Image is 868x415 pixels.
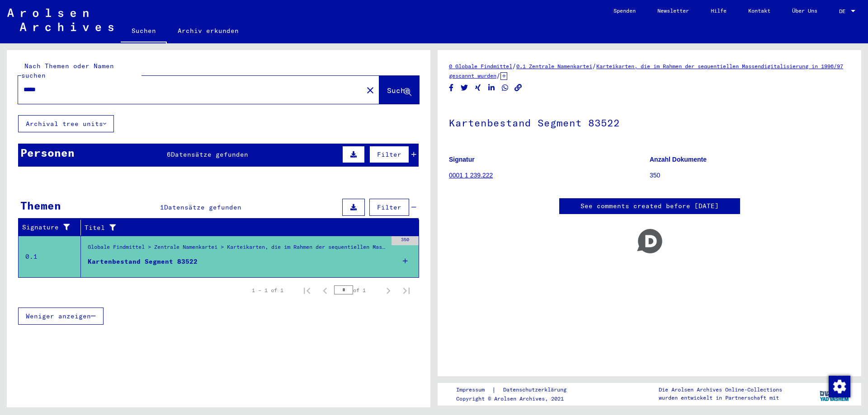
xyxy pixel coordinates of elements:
span: Filter [377,150,401,159]
img: yv_logo.png [818,382,852,405]
span: / [592,62,596,70]
button: Suche [379,76,419,104]
p: Die Arolsen Archives Online-Collections [659,386,782,394]
p: wurden entwickelt in Partnerschaft mit [659,394,782,402]
b: Anzahl Dokumente [650,156,707,163]
p: 350 [650,171,850,180]
a: 0.1 Zentrale Namenkartei [516,63,592,70]
button: Copy link [514,82,523,93]
span: DE [839,8,849,14]
button: Archival tree units [18,115,114,132]
a: Karteikarten, die im Rahmen der sequentiellen Massendigitalisierung in 1996/97 gescannt wurden [449,63,843,79]
span: Suche [387,86,410,95]
button: Last page [397,281,415,299]
button: First page [298,281,316,299]
button: Filter [369,146,409,163]
button: Filter [369,199,409,216]
button: Weniger anzeigen [18,308,104,325]
h1: Kartenbestand Segment 83522 [449,102,850,142]
span: Datensätze gefunden [171,150,248,159]
a: 0001 1 239.222 [449,172,493,179]
button: Share on Facebook [447,82,456,93]
button: Share on Xing [473,82,483,93]
button: Clear [361,81,379,99]
span: Weniger anzeigen [26,312,91,320]
div: Globale Findmittel > Zentrale Namenkartei > Karteikarten, die im Rahmen der sequentiellen Massend... [88,243,387,256]
div: Signature [22,223,74,232]
button: Next page [379,281,397,299]
button: Share on WhatsApp [500,82,510,93]
div: Kartenbestand Segment 83522 [88,257,198,266]
div: Titel [85,223,401,233]
div: Personen [20,145,75,161]
a: 0 Globale Findmittel [449,63,512,70]
mat-label: Nach Themen oder Namen suchen [21,62,114,79]
p: Copyright © Arolsen Archives, 2021 [456,395,577,403]
button: Share on Twitter [460,82,469,93]
span: / [496,71,500,79]
a: Datenschutzerklärung [496,385,577,395]
a: Archiv erkunden [167,20,250,42]
span: / [512,62,516,70]
a: Suchen [121,20,167,43]
a: Impressum [456,385,492,395]
div: | [456,385,577,395]
img: Zustimmung ändern [829,376,850,397]
button: Previous page [316,281,334,299]
img: Arolsen_neg.svg [7,9,113,31]
mat-icon: close [365,85,376,96]
div: Titel [85,220,410,235]
b: Signatur [449,156,475,163]
span: Filter [377,203,401,211]
span: 6 [167,150,171,159]
button: Share on LinkedIn [487,82,496,93]
div: Signature [22,220,83,235]
a: See comments created before [DATE] [580,201,719,211]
